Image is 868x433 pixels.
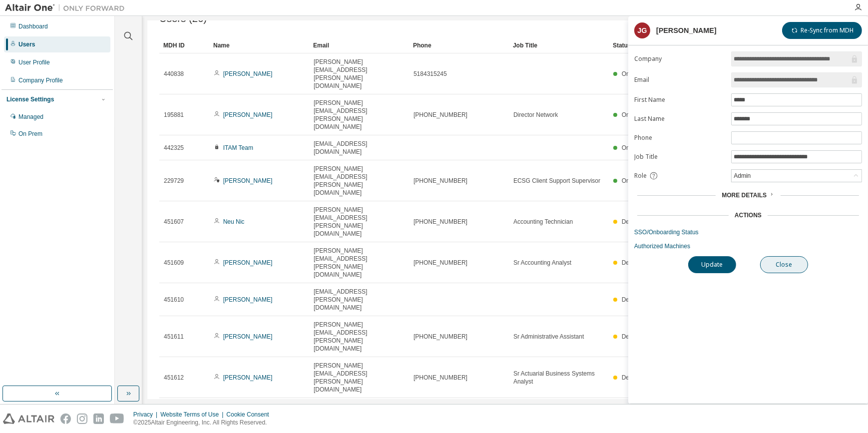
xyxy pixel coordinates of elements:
span: Delivered [622,333,647,340]
span: Onboarded [622,177,652,184]
span: Delivered [622,259,647,266]
button: Update [688,256,736,273]
span: Accounting Technician [513,218,573,226]
span: [PHONE_NUMBER] [414,218,467,226]
div: Website Terms of Use [160,411,226,419]
span: Onboarded [622,111,652,118]
div: Cookie Consent [226,411,275,419]
span: Delivered [622,218,647,225]
a: [PERSON_NAME] [223,296,273,303]
div: User Profile [18,58,50,66]
span: [PHONE_NUMBER] [414,259,467,267]
div: Privacy [133,411,160,419]
a: SSO/Onboarding Status [634,228,862,236]
div: Company Profile [18,76,63,84]
span: Sr Accounting Analyst [513,259,571,267]
div: Managed [18,113,43,121]
img: linkedin.svg [93,414,104,424]
span: 442325 [164,144,184,152]
div: Phone [413,37,505,53]
span: 195881 [164,111,184,119]
a: [PERSON_NAME] [223,259,273,266]
a: [PERSON_NAME] [223,70,273,77]
div: JG [634,22,650,38]
div: [PERSON_NAME] [656,26,717,34]
span: [PHONE_NUMBER] [414,374,467,382]
div: Admin [732,170,752,181]
span: 451610 [164,296,184,304]
a: ITAM Team [223,144,253,151]
img: instagram.svg [77,414,87,424]
span: 451612 [164,374,184,382]
span: [PERSON_NAME][EMAIL_ADDRESS][PERSON_NAME][DOMAIN_NAME] [314,58,405,90]
span: [PERSON_NAME][EMAIL_ADDRESS][PERSON_NAME][DOMAIN_NAME] [314,165,405,197]
label: Company [634,55,725,63]
div: Email [313,37,405,53]
img: youtube.svg [110,414,124,424]
div: Status [613,37,794,53]
span: More Details [722,192,767,199]
div: License Settings [6,95,54,103]
p: © 2025 Altair Engineering, Inc. All Rights Reserved. [133,419,275,427]
span: [PERSON_NAME][EMAIL_ADDRESS][PERSON_NAME][DOMAIN_NAME] [314,206,405,238]
span: Director Network [513,111,558,119]
div: On Prem [18,130,42,138]
span: [PERSON_NAME][EMAIL_ADDRESS][PERSON_NAME][DOMAIN_NAME] [314,362,405,394]
a: [PERSON_NAME] [223,333,273,340]
span: [PERSON_NAME][EMAIL_ADDRESS][PERSON_NAME][DOMAIN_NAME] [314,247,405,279]
span: Sr Actuarial Business Systems Analyst [513,370,604,386]
div: Users [18,40,35,48]
img: Altair One [5,3,130,13]
span: Sr Administrative Assistant [513,333,584,341]
span: Role [634,172,647,180]
span: Onboarded [622,70,652,77]
a: Authorized Machines [634,242,862,250]
label: Phone [634,134,725,142]
button: Re-Sync from MDH [782,22,862,39]
span: 451609 [164,259,184,267]
label: First Name [634,96,725,104]
span: Delivered [622,374,647,381]
span: 440838 [164,70,184,78]
span: 451607 [164,218,184,226]
div: Dashboard [18,22,48,30]
a: [PERSON_NAME] [223,111,273,118]
div: Admin [732,170,862,182]
div: Name [213,37,305,53]
a: [PERSON_NAME] [223,177,273,184]
span: [EMAIL_ADDRESS][DOMAIN_NAME] [314,140,405,156]
a: [PERSON_NAME] [223,374,273,381]
span: 5184315245 [414,70,447,78]
img: facebook.svg [60,414,71,424]
span: 451611 [164,333,184,341]
span: 229729 [164,177,184,185]
label: Email [634,76,725,84]
img: altair_logo.svg [3,414,54,424]
span: [PERSON_NAME][EMAIL_ADDRESS][PERSON_NAME][DOMAIN_NAME] [314,99,405,131]
span: Onboarded [622,144,652,151]
div: Job Title [513,37,605,53]
span: [EMAIL_ADDRESS][PERSON_NAME][DOMAIN_NAME] [314,288,405,312]
label: Last Name [634,115,725,123]
span: [PHONE_NUMBER] [414,177,467,185]
span: ECSG Client Support Supervisor [513,177,600,185]
span: [PHONE_NUMBER] [414,111,467,119]
span: [PHONE_NUMBER] [414,333,467,341]
div: MDH ID [163,37,205,53]
label: Job Title [634,153,725,161]
span: [PERSON_NAME][EMAIL_ADDRESS][PERSON_NAME][DOMAIN_NAME] [314,321,405,353]
span: Delivered [622,296,647,303]
button: Close [760,256,808,273]
a: Neu Nic [223,218,245,225]
div: Actions [735,211,762,219]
